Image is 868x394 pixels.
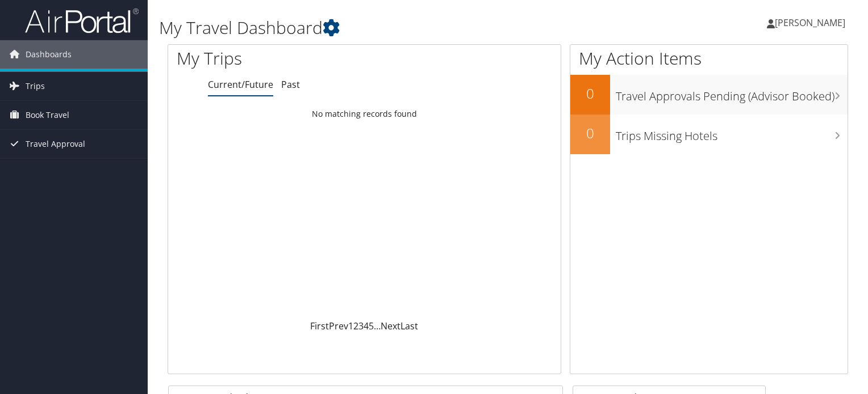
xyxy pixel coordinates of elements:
a: 0Travel Approvals Pending (Advisor Booked) [570,75,848,115]
span: … [374,320,381,332]
a: Prev [329,320,348,332]
h1: My Action Items [570,46,848,70]
a: 4 [364,320,369,332]
span: Dashboards [26,40,72,69]
td: No matching records found [168,104,561,124]
h3: Travel Approvals Pending (Advisor Booked) [616,83,848,104]
a: Past [281,78,300,91]
h3: Trips Missing Hotels [616,122,848,144]
a: 1 [348,320,353,332]
a: 2 [353,320,358,332]
span: [PERSON_NAME] [775,16,845,29]
h2: 0 [570,84,610,103]
a: [PERSON_NAME] [767,6,857,40]
a: First [310,320,329,332]
h1: My Travel Dashboard [159,16,624,40]
span: Book Travel [26,101,69,129]
a: 5 [369,320,374,332]
h1: My Trips [177,46,389,70]
a: 0Trips Missing Hotels [570,115,848,154]
h2: 0 [570,124,610,143]
span: Trips [26,72,45,100]
a: Current/Future [208,78,273,91]
a: Last [400,320,418,332]
img: airportal-logo.png [25,7,139,34]
a: 3 [358,320,364,332]
a: Next [381,320,400,332]
span: Travel Approval [26,130,85,158]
